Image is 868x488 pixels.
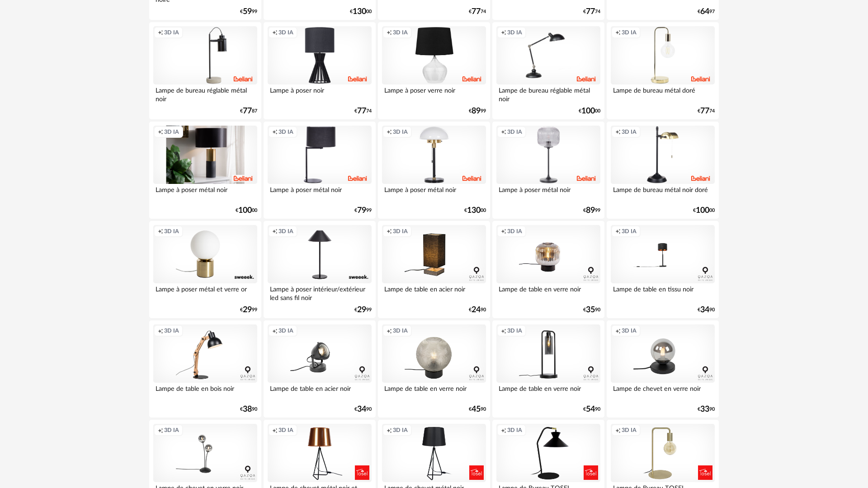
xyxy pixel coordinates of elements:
[507,128,522,136] span: 3D IA
[278,327,293,334] span: 3D IA
[387,327,392,334] span: Creation icon
[615,228,621,235] span: Creation icon
[507,327,522,334] span: 3D IA
[378,221,490,319] a: Creation icon 3D IA Lampe de table en acier noir €2490
[496,283,600,301] div: Lampe de table en verre noir
[607,22,719,120] a: Creation icon 3D IA Lampe de bureau métal doré €7774
[615,128,621,136] span: Creation icon
[492,22,604,120] a: Creation icon 3D IA Lampe de bureau réglable métal noir €10000
[354,307,372,313] div: € 99
[611,84,715,103] div: Lampe de bureau métal doré
[492,221,604,319] a: Creation icon 3D IA Lampe de table en verre noir €3590
[507,427,522,434] span: 3D IA
[153,283,257,301] div: Lampe à poser métal et verre or
[501,327,506,334] span: Creation icon
[382,383,486,401] div: Lampe de table en verre noir
[268,84,372,103] div: Lampe à poser noir
[693,207,715,214] div: € 00
[357,108,366,114] span: 77
[264,122,376,219] a: Creation icon 3D IA Lampe à poser métal noir €7999
[387,29,392,36] span: Creation icon
[240,406,257,413] div: € 90
[272,228,278,235] span: Creation icon
[158,29,163,36] span: Creation icon
[507,29,522,36] span: 3D IA
[496,184,600,202] div: Lampe à poser métal noir
[469,9,486,15] div: € 74
[158,128,163,136] span: Creation icon
[393,128,408,136] span: 3D IA
[583,307,600,313] div: € 90
[586,9,595,15] span: 77
[158,427,163,434] span: Creation icon
[354,108,372,114] div: € 74
[243,307,252,313] span: 29
[472,108,481,114] span: 89
[278,128,293,136] span: 3D IA
[387,228,392,235] span: Creation icon
[496,84,600,103] div: Lampe de bureau réglable métal noir
[264,22,376,120] a: Creation icon 3D IA Lampe à poser noir €7774
[149,122,261,219] a: Creation icon 3D IA Lampe à poser métal noir €10000
[153,184,257,202] div: Lampe à poser métal noir
[158,327,163,334] span: Creation icon
[158,228,163,235] span: Creation icon
[492,320,604,418] a: Creation icon 3D IA Lampe de table en verre noir €5490
[164,228,179,235] span: 3D IA
[164,327,179,334] span: 3D IA
[472,406,481,413] span: 45
[382,283,486,301] div: Lampe de table en acier noir
[501,228,506,235] span: Creation icon
[469,406,486,413] div: € 90
[350,9,372,15] div: € 00
[240,108,257,114] div: € 87
[507,228,522,235] span: 3D IA
[698,9,715,15] div: € 97
[243,9,252,15] span: 59
[378,320,490,418] a: Creation icon 3D IA Lampe de table en verre noir €4590
[393,427,408,434] span: 3D IA
[607,221,719,319] a: Creation icon 3D IA Lampe de table en tissu noir €3490
[469,108,486,114] div: € 99
[586,406,595,413] span: 54
[622,128,637,136] span: 3D IA
[611,383,715,401] div: Lampe de chevet en verre noir
[607,122,719,219] a: Creation icon 3D IA Lampe de bureau métal noir doré €10000
[611,184,715,202] div: Lampe de bureau métal noir doré
[698,307,715,313] div: € 90
[586,307,595,313] span: 35
[583,207,600,214] div: € 99
[164,427,179,434] span: 3D IA
[607,320,719,418] a: Creation icon 3D IA Lampe de chevet en verre noir €3390
[264,221,376,319] a: Creation icon 3D IA Lampe à poser intérieur/extérieur led sans fil noir €2999
[622,427,637,434] span: 3D IA
[240,307,257,313] div: € 99
[393,228,408,235] span: 3D IA
[696,207,709,214] span: 100
[354,207,372,214] div: € 99
[700,108,709,114] span: 77
[615,427,621,434] span: Creation icon
[236,207,257,214] div: € 00
[698,406,715,413] div: € 90
[378,122,490,219] a: Creation icon 3D IA Lampe à poser métal noir €13000
[622,327,637,334] span: 3D IA
[611,283,715,301] div: Lampe de table en tissu noir
[622,29,637,36] span: 3D IA
[472,307,481,313] span: 24
[700,9,709,15] span: 64
[501,29,506,36] span: Creation icon
[586,207,595,214] span: 89
[278,427,293,434] span: 3D IA
[382,84,486,103] div: Lampe à poser verre noir
[700,406,709,413] span: 33
[278,228,293,235] span: 3D IA
[615,327,621,334] span: Creation icon
[149,320,261,418] a: Creation icon 3D IA Lampe de table en bois noir €3890
[393,29,408,36] span: 3D IA
[579,108,600,114] div: € 00
[354,406,372,413] div: € 90
[153,383,257,401] div: Lampe de table en bois noir
[164,29,179,36] span: 3D IA
[272,128,278,136] span: Creation icon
